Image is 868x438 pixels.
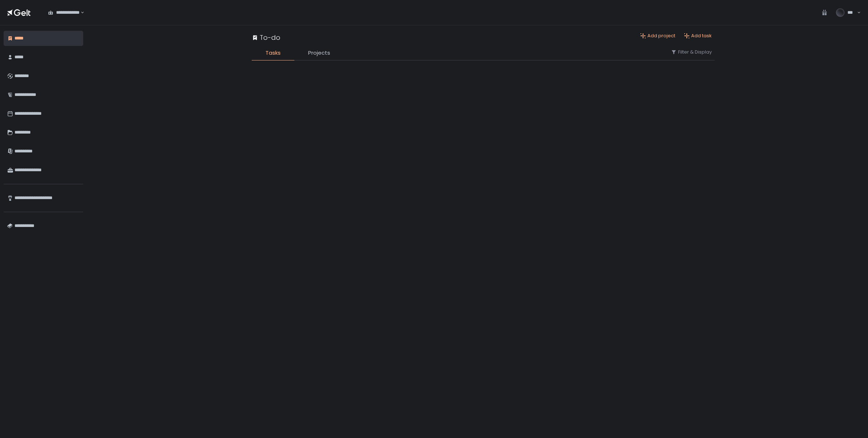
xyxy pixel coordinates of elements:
div: To-do [252,33,280,42]
button: Filter & Display [671,49,712,55]
button: Add project [640,33,675,39]
span: Tasks [265,49,281,57]
span: Projects [308,49,330,57]
div: Search for option [43,5,84,20]
button: Add task [684,33,712,39]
